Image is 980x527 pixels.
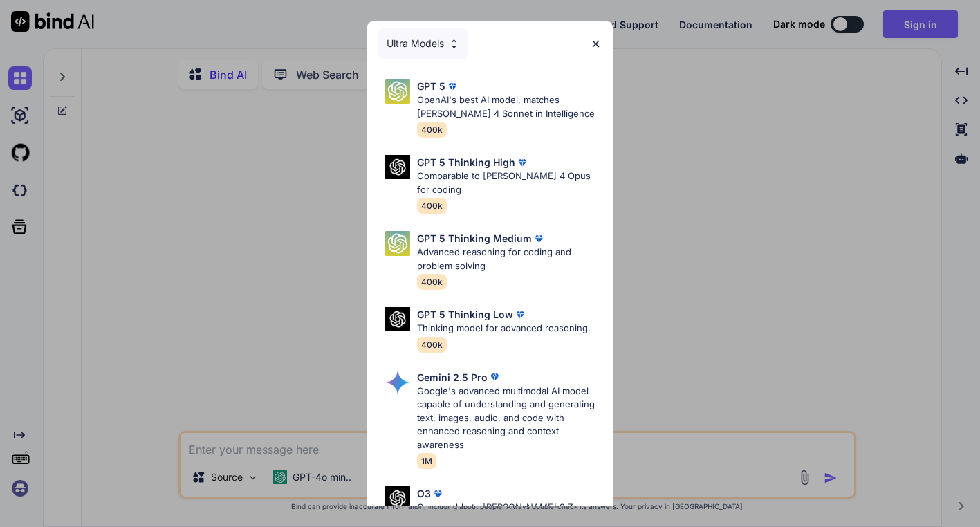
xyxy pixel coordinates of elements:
p: Gemini 2.5 Pro [417,370,488,385]
img: Pick Models [385,486,410,510]
img: Pick Models [385,155,410,179]
img: premium [488,370,501,384]
img: premium [431,487,445,501]
p: Thinking model for advanced reasoning. [417,322,591,335]
img: premium [513,308,527,322]
span: 400k [417,198,447,214]
p: OpenAI's best AI model, matches [PERSON_NAME] 4 Sonnet in Intelligence [417,93,601,120]
img: Pick Models [385,370,410,395]
p: GPT 5 [417,79,445,93]
p: Comparable to [PERSON_NAME] 4 Opus for coding [417,169,601,196]
span: 1M [417,453,436,469]
p: O3 [417,486,431,501]
img: premium [515,156,529,169]
img: Pick Models [385,307,410,331]
span: 400k [417,122,447,138]
img: premium [445,80,459,93]
p: GPT 5 Thinking Low [417,307,513,322]
img: Pick Models [385,231,410,256]
img: close [590,38,602,50]
img: Pick Models [448,38,460,50]
p: GPT 5 Thinking Medium [417,231,532,246]
p: Google's advanced multimodal AI model capable of understanding and generating text, images, audio... [417,385,601,452]
img: Pick Models [385,79,410,104]
img: premium [532,232,546,246]
p: GPT 5 Thinking High [417,155,515,169]
div: Ultra Models [378,28,468,59]
span: 400k [417,274,447,290]
span: 400k [417,337,447,353]
p: Advanced reasoning for coding and problem solving [417,246,601,272]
